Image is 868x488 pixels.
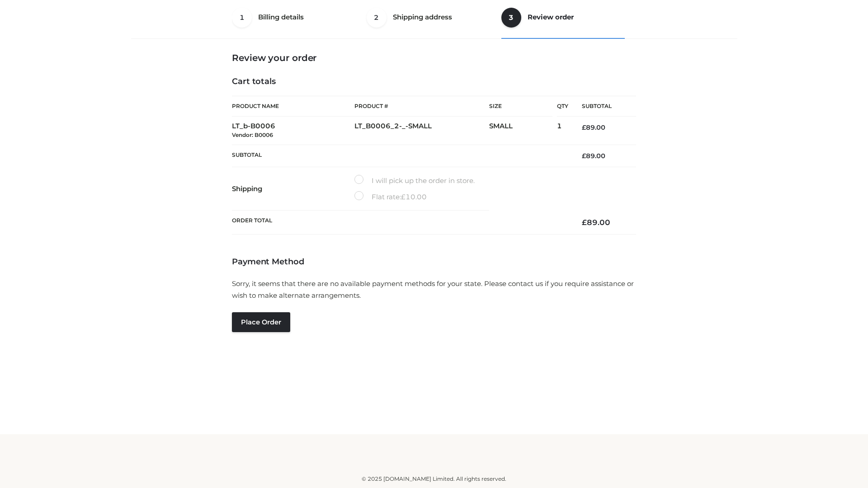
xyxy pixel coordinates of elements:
th: Subtotal [568,96,636,117]
th: Product # [354,96,489,117]
small: Vendor: B0006 [232,131,273,138]
bdi: 10.00 [401,192,427,201]
span: £ [582,152,586,160]
bdi: 89.00 [582,123,605,131]
td: 1 [557,117,568,145]
span: Sorry, it seems that there are no available payment methods for your state. Please contact us if ... [232,279,634,300]
th: Product Name [232,96,354,117]
th: Size [489,96,552,117]
label: Flat rate: [354,191,427,203]
span: £ [401,192,406,201]
button: Place order [232,312,290,332]
div: © 2025 [DOMAIN_NAME] Limited. All rights reserved. [134,474,734,483]
th: Qty [557,96,568,117]
td: LT_b-B0006 [232,117,354,145]
td: LT_B0006_2-_-SMALL [354,117,489,145]
h3: Review your order [232,52,636,63]
span: £ [582,218,587,227]
h4: Cart totals [232,77,636,87]
th: Subtotal [232,145,568,167]
span: £ [582,123,586,131]
label: I will pick up the order in store. [354,175,475,187]
th: Order Total [232,211,568,235]
h4: Payment Method [232,257,636,267]
th: Shipping [232,167,354,211]
bdi: 89.00 [582,218,610,227]
bdi: 89.00 [582,152,605,160]
td: SMALL [489,117,557,145]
